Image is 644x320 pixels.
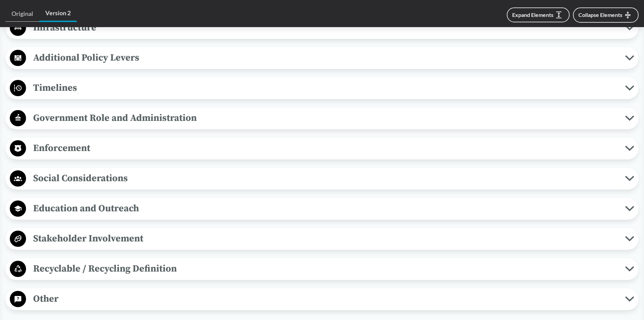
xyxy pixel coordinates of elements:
button: Social Considerations [8,170,636,187]
button: Stakeholder Involvement [8,230,636,248]
button: Additional Policy Levers [8,49,636,67]
button: Collapse Elements [573,7,639,23]
span: Additional Policy Levers [26,50,625,65]
button: Recyclable / Recycling Definition [8,260,636,278]
button: Government Role and Administration [8,110,636,127]
span: Government Role and Administration [26,110,625,126]
button: Education and Outreach [8,200,636,217]
span: Education and Outreach [26,201,625,216]
span: Stakeholder Involvement [26,231,625,246]
span: Timelines [26,80,625,95]
button: Infrastructure [8,19,636,37]
span: Recyclable / Recycling Definition [26,261,625,276]
button: Expand Elements [507,7,570,22]
a: Original [5,6,39,22]
a: Version 2 [39,5,77,22]
span: Social Considerations [26,171,625,186]
button: Other [8,291,636,308]
button: Enforcement [8,140,636,157]
span: Other [26,291,625,306]
button: Timelines [8,80,636,97]
span: Enforcement [26,141,625,156]
span: Infrastructure [26,20,625,35]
